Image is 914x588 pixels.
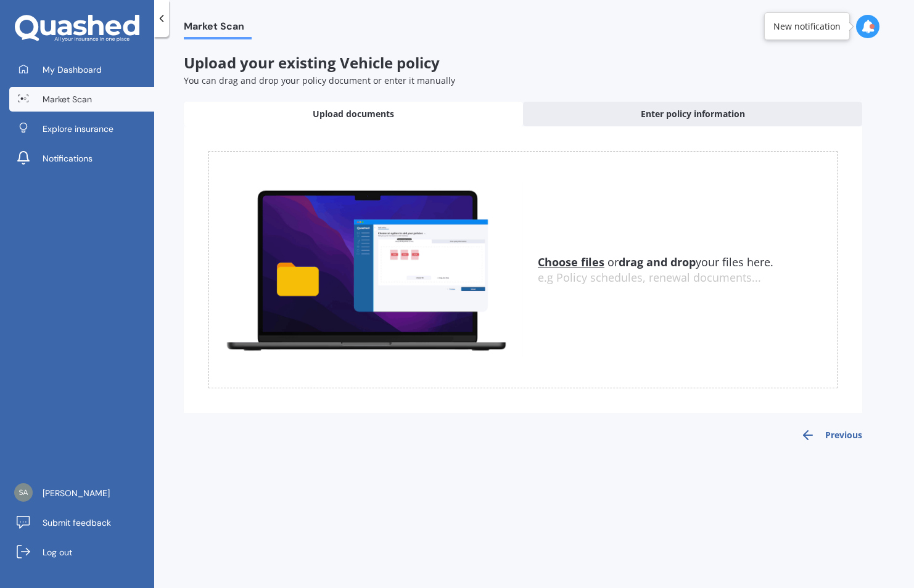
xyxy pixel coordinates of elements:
[801,428,862,443] button: Previous
[43,63,102,76] span: My Dashboard
[184,75,455,86] span: You can drag and drop your policy document or enter it manually
[619,255,696,269] b: drag and drop
[538,255,604,269] u: Choose files
[43,152,93,165] span: Notifications
[9,481,154,505] a: [PERSON_NAME]
[14,483,33,502] img: a5a9b13e2f7b44047f45f9baa162e668
[9,146,154,171] a: Notifications
[9,57,154,82] a: My Dashboard
[43,93,92,105] span: Market Scan
[209,183,523,356] img: upload.de96410c8ce839c3fdd5.gif
[641,108,745,120] span: Enter policy information
[184,52,440,73] span: Upload your existing Vehicle policy
[9,540,154,565] a: Log out
[773,20,841,33] div: New notification
[43,546,72,558] span: Log out
[9,87,154,112] a: Market Scan
[9,510,154,535] a: Submit feedback
[538,255,773,269] span: or your files here.
[184,20,252,37] span: Market Scan
[313,108,394,120] span: Upload documents
[43,487,110,499] span: [PERSON_NAME]
[43,123,113,135] span: Explore insurance
[43,517,111,529] span: Submit feedback
[9,116,154,141] a: Explore insurance
[538,271,837,285] div: e.g Policy schedules, renewal documents...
